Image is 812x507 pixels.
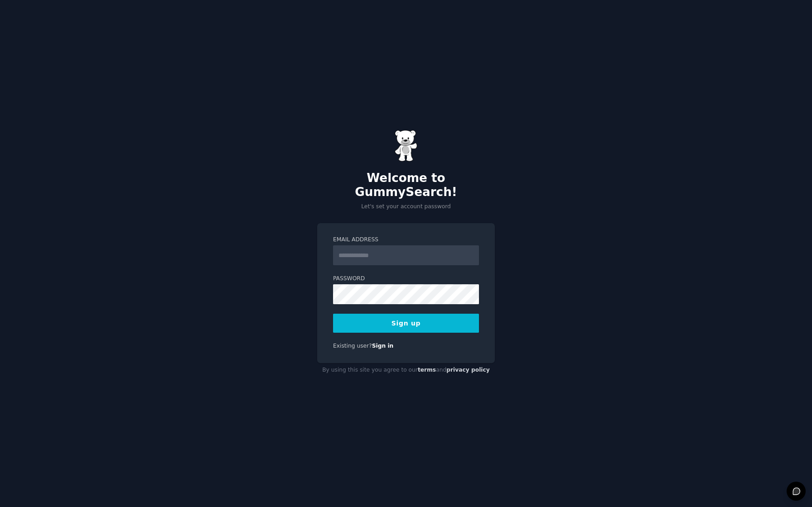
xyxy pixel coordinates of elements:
[317,363,495,378] div: By using this site you agree to our and
[372,343,394,349] a: Sign in
[317,171,495,200] h2: Welcome to GummySearch!
[395,130,417,162] img: Gummy Bear
[333,236,479,244] label: Email Address
[418,367,436,373] a: terms
[333,314,479,333] button: Sign up
[317,203,495,211] p: Let's set your account password
[333,275,479,283] label: Password
[333,343,372,349] span: Existing user?
[446,367,490,373] a: privacy policy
